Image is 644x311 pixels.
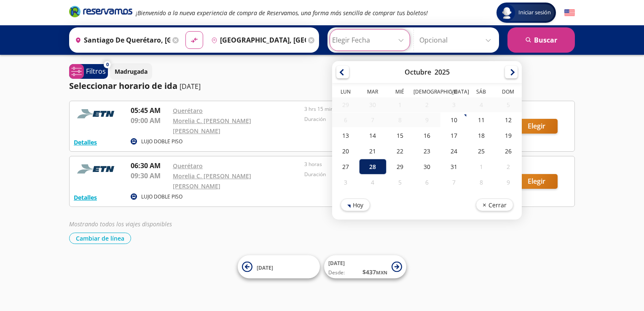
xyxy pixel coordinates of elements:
[74,138,97,147] button: Detalles
[74,161,120,177] img: RESERVAMOS
[332,143,359,159] div: 20-Oct-25
[173,162,203,170] a: Querétaro
[359,88,386,97] th: Martes
[413,97,440,112] div: 02-Oct-25
[362,268,387,276] span: $ 437
[115,67,148,76] p: Madrugada
[440,88,467,97] th: Viernes
[405,67,431,77] div: Octubre
[359,97,386,112] div: 30-Sep-25
[141,138,182,145] p: LUJO DOBLE PISO
[69,80,177,92] p: Seleccionar horario de ida
[328,269,345,276] span: Desde:
[359,174,386,190] div: 04-Nov-25
[515,8,554,17] span: Iniciar sesión
[413,159,440,174] div: 30-Oct-25
[507,27,575,53] button: Buscar
[208,29,306,51] input: Buscar Destino
[495,143,522,159] div: 26-Oct-25
[413,143,440,159] div: 23-Oct-25
[359,113,386,127] div: 07-Oct-25
[69,64,108,79] button: 0Filtros
[86,66,106,76] p: Filtros
[467,88,494,97] th: Sábado
[564,8,575,18] button: English
[386,159,413,174] div: 29-Oct-25
[173,117,251,135] a: Morelia C. [PERSON_NAME] [PERSON_NAME]
[332,159,359,174] div: 27-Oct-25
[359,143,386,159] div: 21-Oct-25
[69,5,132,20] a: Brand Logo
[141,193,182,201] p: LUJO DOBLE PISO
[467,112,494,128] div: 11-Oct-25
[304,171,432,178] p: Duración
[495,112,522,128] div: 12-Oct-25
[74,105,120,122] img: RESERVAMOS
[440,143,467,159] div: 24-Oct-25
[495,159,522,174] div: 02-Nov-25
[467,128,494,143] div: 18-Oct-25
[467,159,494,174] div: 01-Nov-25
[74,193,97,202] button: Detalles
[440,112,467,128] div: 10-Oct-25
[413,113,440,127] div: 09-Oct-25
[495,128,522,143] div: 19-Oct-25
[435,67,450,77] div: 2025
[328,260,345,267] span: [DATE]
[304,105,432,113] p: 3 hrs 15 mins
[332,113,359,127] div: 06-Oct-25
[419,29,495,51] input: Opcional
[467,97,494,112] div: 04-Oct-25
[324,255,406,279] button: [DATE]Desde:$437MXN
[69,5,132,18] i: Brand Logo
[136,9,428,17] em: ¡Bienvenido a la nueva experiencia de compra de Reservamos, una forma más sencilla de comprar tus...
[332,128,359,143] div: 13-Oct-25
[386,88,413,97] th: Miércoles
[440,174,467,190] div: 07-Nov-25
[180,81,201,91] p: [DATE]
[495,174,522,190] div: 09-Nov-25
[131,161,169,171] p: 06:30 AM
[332,29,408,51] input: Elegir Fecha
[413,88,440,97] th: Jueves
[467,174,494,190] div: 08-Nov-25
[386,113,413,127] div: 08-Oct-25
[515,119,558,134] button: Elegir
[304,161,432,168] p: 3 horas
[386,143,413,159] div: 22-Oct-25
[386,174,413,190] div: 05-Nov-25
[131,105,169,115] p: 05:45 AM
[413,174,440,190] div: 06-Nov-25
[341,198,370,211] button: Hoy
[359,128,386,143] div: 14-Oct-25
[69,233,131,244] button: Cambiar de línea
[440,159,467,174] div: 31-Oct-25
[332,97,359,112] div: 29-Sep-25
[467,143,494,159] div: 25-Oct-25
[332,88,359,97] th: Lunes
[257,264,273,271] span: [DATE]
[238,255,320,279] button: [DATE]
[69,220,172,228] em: Mostrando todos los viajes disponibles
[515,174,558,189] button: Elegir
[131,115,169,126] p: 09:00 AM
[386,128,413,143] div: 15-Oct-25
[376,269,387,276] small: MXN
[173,107,203,115] a: Querétaro
[476,198,513,211] button: Cerrar
[413,128,440,143] div: 16-Oct-25
[106,61,109,68] span: 0
[495,88,522,97] th: Domingo
[440,128,467,143] div: 17-Oct-25
[440,97,467,112] div: 03-Oct-25
[131,171,169,181] p: 09:30 AM
[304,115,432,123] p: Duración
[72,29,170,51] input: Buscar Origen
[110,63,152,80] button: Madrugada
[173,172,251,190] a: Morelia C. [PERSON_NAME] [PERSON_NAME]
[386,97,413,112] div: 01-Oct-25
[332,174,359,190] div: 03-Nov-25
[495,97,522,112] div: 05-Oct-25
[359,159,386,174] div: 28-Oct-25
